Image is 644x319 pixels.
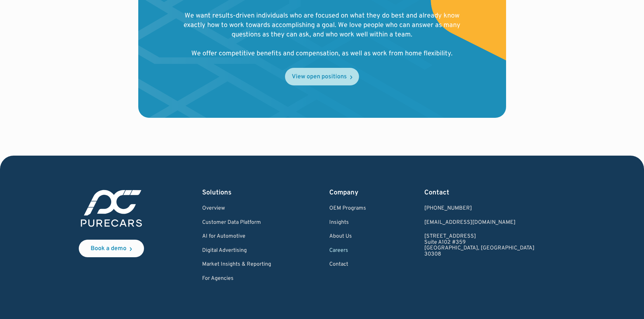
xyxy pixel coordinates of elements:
[182,11,463,58] p: We want results-driven individuals who are focused on what they do best and already know exactly ...
[202,248,271,254] a: Digital Advertising
[424,206,534,212] div: [PHONE_NUMBER]
[79,188,144,229] img: purecars logo
[424,188,534,197] div: Contact
[292,74,347,80] div: View open positions
[202,276,271,282] a: For Agencies
[329,262,366,268] a: Contact
[202,262,271,268] a: Market Insights & Reporting
[424,234,534,257] a: [STREET_ADDRESS]Suite A102 #359[GEOGRAPHIC_DATA], [GEOGRAPHIC_DATA]30308
[329,234,366,240] a: About Us
[79,240,144,257] a: Book a demo
[202,220,271,226] a: Customer Data Platform
[329,206,366,212] a: OEM Programs
[202,234,271,240] a: AI for Automotive
[285,68,359,85] a: View open positions
[202,188,271,197] div: Solutions
[329,220,366,226] a: Insights
[329,248,366,254] a: Careers
[424,220,534,226] a: Email us
[329,188,366,197] div: Company
[91,246,126,252] div: Book a demo
[202,206,271,212] a: Overview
